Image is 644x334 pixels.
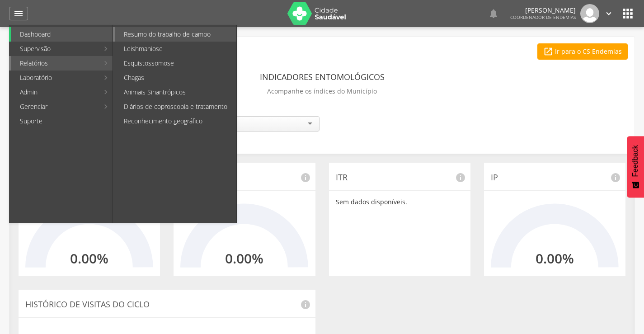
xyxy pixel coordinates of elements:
i:  [604,9,614,19]
i: info [455,172,466,183]
a:  [604,4,614,23]
i: info [300,299,311,310]
a: Animais Sinantrópicos [115,85,236,99]
a: Diários de coproscopia e tratamento [115,99,236,114]
p: Sem dados disponíveis. [336,198,464,207]
span: Coordenador de Endemias [510,14,576,20]
i:  [620,6,635,21]
a: Esquistossomose [115,56,236,71]
p: ITR [336,172,464,183]
a: Admin [11,85,99,99]
h2: 0.00% [225,251,263,266]
a: Chagas [115,71,236,85]
p: Acompanhe os índices do Município [267,85,377,98]
a: Reconhecimento geográfico [115,114,236,128]
h2: 0.00% [70,251,108,266]
a: Ir para o CS Endemias [537,43,628,60]
button: Feedback - Mostrar pesquisa [627,136,644,198]
a: Dashboard [11,27,113,42]
p: IRP [180,172,308,183]
a:  [488,4,499,23]
i:  [543,47,553,56]
p: [PERSON_NAME] [510,7,576,14]
a: Supervisão [11,42,99,56]
a: Laboratório [11,71,99,85]
a: Leishmaniose [115,42,236,56]
a: Gerenciar [11,99,99,114]
i: info [300,172,311,183]
a: Relatórios [11,56,99,71]
a: Suporte [11,114,113,128]
span: Feedback [631,145,639,177]
h2: 0.00% [536,251,574,266]
i: info [610,172,621,183]
p: IP [491,172,619,183]
i:  [488,8,499,19]
p: Histórico de Visitas do Ciclo [25,299,309,310]
a:  [9,7,28,20]
a: Resumo do trabalho de campo [115,27,236,42]
i:  [13,8,24,19]
header: Indicadores Entomológicos [260,69,385,85]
